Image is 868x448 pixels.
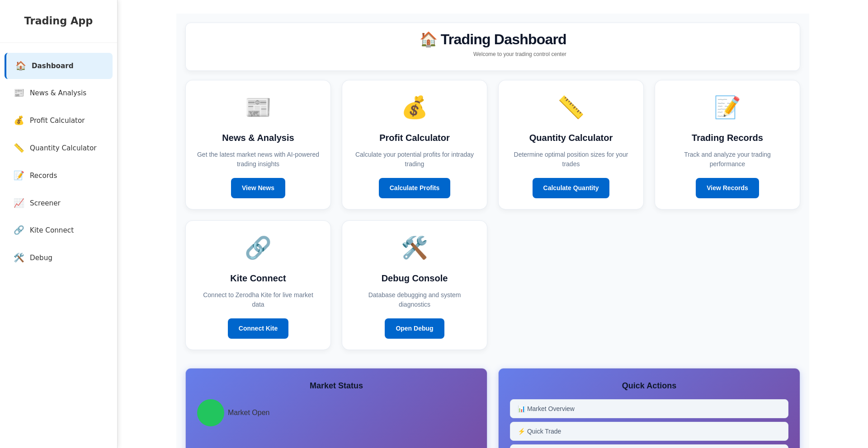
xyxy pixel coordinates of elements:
p: Database debugging and system diagnostics [353,290,476,309]
div: 🛠️ [353,232,476,264]
a: Calculate Quantity [533,178,610,198]
span: Quantity Calculator [30,143,97,154]
p: Get the latest market news with AI-powered trading insights [197,150,320,169]
span: Profit Calculator [30,116,85,126]
span: Dashboard [32,61,74,71]
a: Open Debug [385,318,444,339]
a: 📏Quantity Calculator [5,135,113,162]
span: 📝 [14,169,24,182]
h3: News & Analysis [197,131,320,145]
h4: Market Status [197,380,476,392]
div: 📰 [197,91,320,124]
span: 🔗 [14,224,24,237]
p: Track and analyze your trading performance [666,150,789,169]
h3: Debug Console [353,271,476,285]
h4: Quick Actions [510,380,788,392]
div: 🔗 [197,232,320,264]
h3: Quantity Calculator [509,131,632,145]
p: Calculate your potential profits for intraday trading [353,150,476,169]
span: 📈 [14,197,24,210]
div: 📝 [666,91,789,124]
a: 🔗Kite Connect [5,217,113,244]
div: 📏 [509,91,632,124]
a: 💰Profit Calculator [5,107,113,134]
h3: Kite Connect [197,271,320,285]
span: 🏠 [15,60,26,73]
button: ⚡ Quick Trade [510,422,788,441]
div: 💰 [353,91,476,124]
a: View Records [696,178,759,198]
p: Welcome to your trading control center [419,50,566,58]
a: Calculate Profits [379,178,450,198]
h2: Trading App [9,14,108,29]
p: Connect to Zerodha Kite for live market data [197,290,320,309]
span: News & Analysis [30,88,86,98]
span: Market Open [228,407,269,418]
span: 📰 [14,87,24,100]
button: 📊 Market Overview [510,399,788,418]
span: 🛠️ [14,252,24,265]
span: Screener [30,198,61,209]
a: View News [231,178,285,198]
a: 🏠Dashboard [5,53,113,79]
h2: 🏠 Trading Dashboard [419,28,566,50]
a: 📝Records [5,163,113,189]
h3: Profit Calculator [353,131,476,145]
a: 📈Screener [5,190,113,217]
span: 💰 [14,114,24,127]
a: Connect Kite [228,318,288,339]
span: Records [30,171,57,181]
span: Debug [30,253,52,263]
a: 🛠️Debug [5,245,113,271]
span: 📏 [14,142,24,155]
h3: Trading Records [666,131,789,145]
span: Kite Connect [30,225,74,236]
p: Determine optimal position sizes for your trades [509,150,632,169]
a: 📰News & Analysis [5,80,113,107]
